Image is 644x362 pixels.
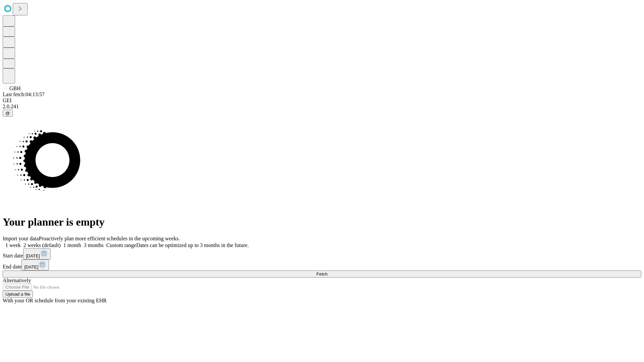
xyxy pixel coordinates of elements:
[9,85,21,91] span: GBH
[39,236,180,241] span: Proactively plan more efficient schedules in the upcoming weeks.
[5,242,21,248] span: 1 week
[106,242,136,248] span: Custom range
[23,248,51,259] button: [DATE]
[3,278,31,283] span: Alternatively
[3,216,641,228] h1: Your planner is empty
[3,98,641,104] div: GEI
[136,242,249,248] span: Dates can be optimized up to 3 months in the future.
[23,242,61,248] span: 2 weeks (default)
[3,110,13,117] button: @
[3,92,45,97] span: Last fetch: 04:13:57
[26,253,40,258] span: [DATE]
[3,259,641,270] div: End date
[316,271,327,277] span: Fetch
[3,291,33,298] button: Upload a file
[3,248,641,259] div: Start date
[3,298,107,303] span: With your OR schedule from your existing EHR
[3,104,641,110] div: 2.0.241
[84,242,104,248] span: 3 months
[5,111,10,116] span: @
[3,236,39,241] span: Import your data
[21,259,49,270] button: [DATE]
[3,270,641,278] button: Fetch
[63,242,81,248] span: 1 month
[24,264,38,269] span: [DATE]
